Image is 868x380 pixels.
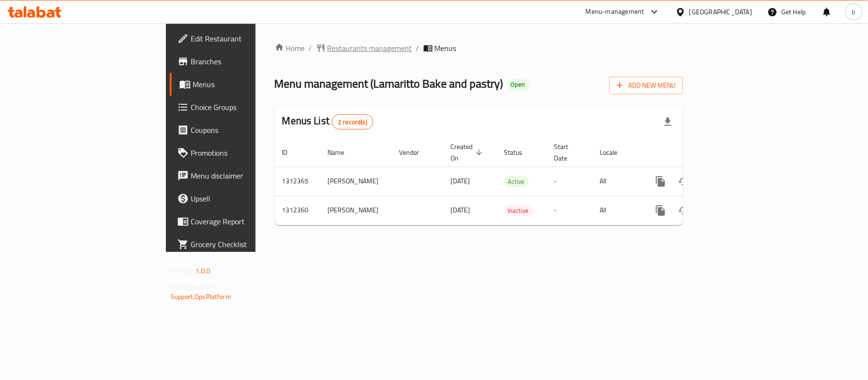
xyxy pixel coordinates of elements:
[609,77,683,94] button: Add New Menu
[656,110,679,133] div: Export file
[191,124,303,136] span: Coupons
[170,119,311,141] a: Coupons
[672,199,695,222] button: Change Status
[435,42,457,54] span: Menus
[600,147,630,158] span: Locale
[191,170,303,181] span: Menu disclaimer
[193,79,303,90] span: Menus
[170,96,311,119] a: Choice Groups
[504,205,533,216] span: Inactive
[451,204,470,216] span: [DATE]
[195,265,210,277] span: 1.0.0
[275,42,683,54] nav: breadcrumb
[399,147,432,158] span: Vendor
[170,164,311,187] a: Menu disclaimer
[547,167,592,196] td: -
[504,176,529,187] span: Active
[642,138,748,167] th: Actions
[852,7,855,17] span: b
[170,210,311,233] a: Coverage Report
[191,216,303,227] span: Coverage Report
[191,101,303,113] span: Choice Groups
[649,170,672,193] button: more
[504,205,533,216] div: Inactive
[170,27,311,50] a: Edit Restaurant
[191,193,303,204] span: Upsell
[275,73,503,94] span: Menu management ( Lamaritto Bake and pastry )
[507,79,529,90] div: Open
[171,265,194,277] span: Version:
[191,239,303,250] span: Grocery Checklist
[320,196,392,225] td: [PERSON_NAME]
[554,141,581,164] span: Start Date
[320,167,392,196] td: [PERSON_NAME]
[282,147,300,158] span: ID
[649,199,672,222] button: more
[316,42,412,54] a: Restaurants management
[171,281,214,293] span: Get support on:
[170,233,311,256] a: Grocery Checklist
[327,42,412,54] span: Restaurants management
[282,114,373,130] h2: Menus List
[332,114,373,130] div: Total records count
[328,147,357,158] span: Name
[504,147,535,158] span: Status
[191,147,303,159] span: Promotions
[451,141,485,164] span: Created On
[507,80,529,89] span: Open
[191,56,303,67] span: Branches
[275,138,748,225] table: enhanced table
[689,7,752,17] div: [GEOGRAPHIC_DATA]
[617,80,675,91] span: Add New Menu
[191,33,303,44] span: Edit Restaurant
[586,6,644,18] div: Menu-management
[592,196,642,225] td: All
[592,167,642,196] td: All
[170,50,311,73] a: Branches
[170,187,311,210] a: Upsell
[416,42,419,54] li: /
[171,290,231,303] a: Support.OpsPlatform
[672,170,695,193] button: Change Status
[547,196,592,225] td: -
[170,73,311,96] a: Menus
[451,175,470,187] span: [DATE]
[332,118,373,127] span: 2 record(s)
[170,141,311,164] a: Promotions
